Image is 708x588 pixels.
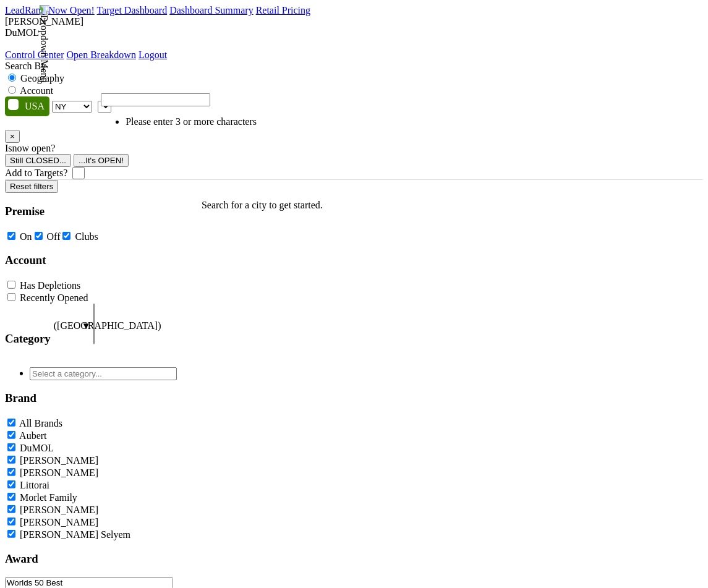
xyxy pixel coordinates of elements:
h3: Account [5,254,177,267]
label: Account [20,85,53,96]
h3: Premise [5,205,177,218]
input: Select a category... [30,367,177,380]
a: Dashboard Summary [169,5,254,15]
button: ...It's OPEN! [74,154,129,167]
label: Clubs [75,231,98,242]
img: Dropdown Menu [38,5,49,83]
span: ([GEOGRAPHIC_DATA]) [54,320,79,357]
a: Open Breakdown [67,49,136,60]
label: Littorai [20,480,49,490]
label: Morlet Family [20,492,77,503]
div: Is now open? [5,143,703,154]
h3: Category [5,332,51,346]
span: Search By [5,61,46,71]
label: Off [47,231,61,242]
label: Aubert [19,430,46,441]
label: [PERSON_NAME] [20,517,98,527]
label: All Brands [19,418,62,428]
a: Logout [139,49,167,60]
span: × [10,132,15,141]
h3: Brand [5,391,177,405]
a: Retail Pricing [256,5,310,15]
label: [PERSON_NAME] Selyem [20,529,130,540]
label: [PERSON_NAME] [20,455,98,466]
label: Recently Opened [20,292,88,303]
label: [PERSON_NAME] [20,467,98,478]
a: Target Dashboard [97,5,168,15]
span: ▼ [82,321,91,331]
button: Reset filters [5,180,58,193]
label: Add to Targets? [5,168,67,179]
button: Still CLOSED... [5,154,71,167]
a: LeadRank [5,5,46,15]
label: Geography [20,73,64,83]
label: Has Depletions [20,280,80,291]
li: Please enter 3 or more characters [126,116,257,127]
h3: Award [5,552,177,566]
label: DuMOL [20,443,54,453]
label: On [20,231,32,242]
span: DuMOL [5,27,39,38]
button: Close [5,130,20,143]
div: Dropdown Menu [5,49,167,61]
div: [PERSON_NAME] [5,16,703,27]
p: Search for a city to get started. [202,200,323,211]
label: [PERSON_NAME] [20,505,98,515]
a: Control Center [5,49,64,60]
a: Now Open! [48,5,95,15]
